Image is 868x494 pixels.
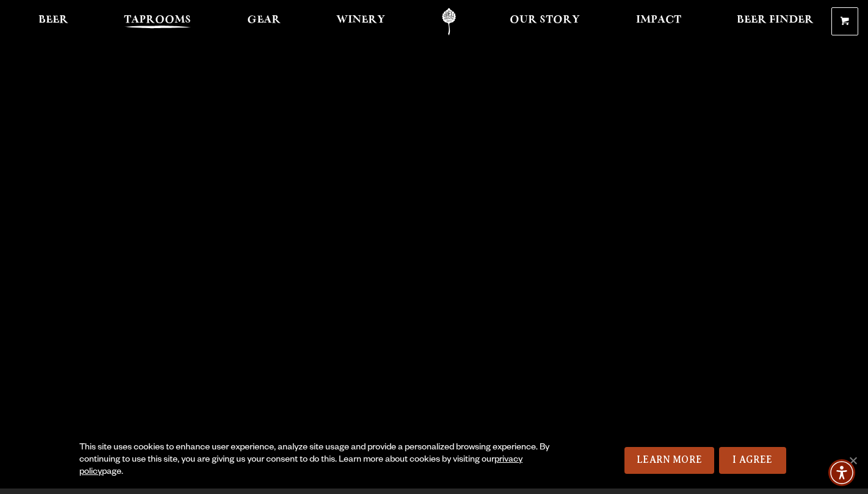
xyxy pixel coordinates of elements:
span: Beer [38,15,68,25]
a: Winery [328,8,393,35]
span: Gear [247,15,281,25]
a: Odell Home [426,8,472,35]
a: Beer [31,8,76,35]
span: Impact [636,15,681,25]
span: Winery [336,15,385,25]
a: Impact [628,8,689,35]
a: Taprooms [116,8,199,35]
a: I Agree [719,447,786,474]
div: Accessibility Menu [828,459,855,486]
span: Taprooms [124,15,191,25]
span: Our Story [510,15,580,25]
a: Learn More [624,447,714,474]
div: This site uses cookies to enhance user experience, analyze site usage and provide a personalized ... [79,442,563,479]
a: Gear [239,8,289,35]
span: Beer Finder [737,15,814,25]
a: Our Story [502,8,588,35]
a: Beer Finder [729,8,822,35]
